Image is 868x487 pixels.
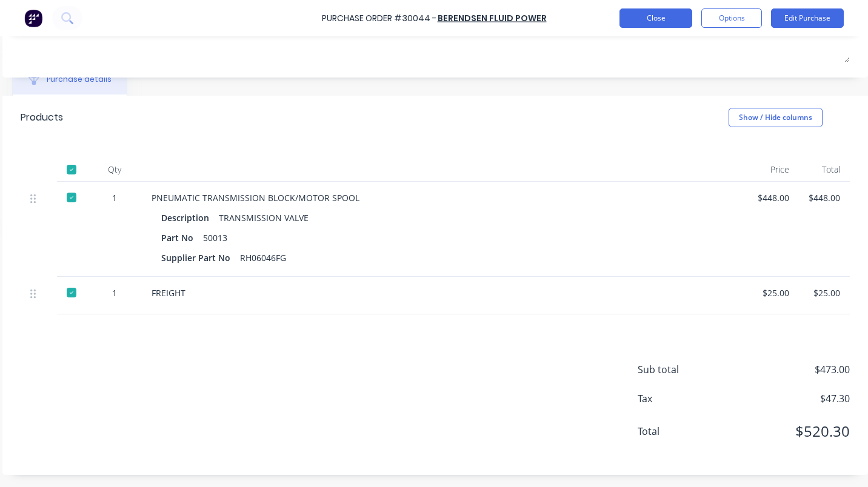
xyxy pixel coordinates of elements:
[809,191,840,204] div: $448.00
[619,8,692,28] button: Close
[203,229,227,247] div: 50013
[729,391,850,406] span: $47.30
[322,12,436,25] div: Purchase Order #30044 -
[799,157,850,182] div: Total
[219,209,309,227] div: TRANSMISSION VALVE
[758,287,789,299] div: $25.00
[97,191,132,204] div: 1
[758,191,789,204] div: $448.00
[87,157,142,182] div: Qty
[152,287,738,299] div: FREIGHT
[809,287,840,299] div: $25.00
[638,424,729,439] span: Total
[771,8,844,28] button: Edit Purchase
[21,110,63,125] div: Products
[638,362,729,377] span: Sub total
[13,94,127,125] button: Collaborate
[701,8,762,28] button: Options
[161,209,219,227] div: Description
[13,64,127,94] button: Purchase details
[240,249,286,267] div: RH06046FG
[729,362,850,377] span: $473.00
[152,191,738,204] div: PNEUMATIC TRANSMISSION BLOCK/MOTOR SPOOL
[161,249,240,267] div: Supplier Part No
[638,391,729,406] span: Tax
[729,420,850,442] span: $520.30
[97,287,132,299] div: 1
[729,108,823,127] button: Show / Hide columns
[24,9,42,27] img: Factory
[161,229,203,247] div: Part No
[438,12,547,24] a: BERENDSEN FLUID POWER
[748,157,799,182] div: Price
[47,74,112,85] div: Purchase details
